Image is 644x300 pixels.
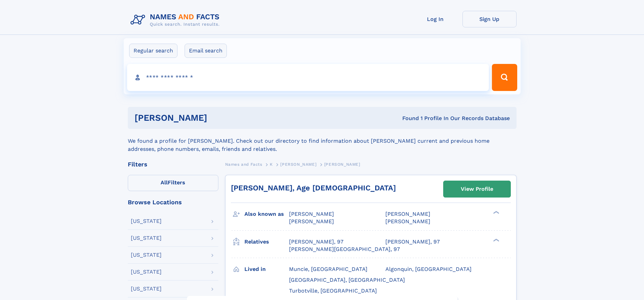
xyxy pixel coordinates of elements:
[280,160,316,168] a: [PERSON_NAME]
[492,238,500,242] div: ❯
[244,263,289,275] h3: Lived in
[444,181,510,197] a: View Profile
[462,11,517,27] a: Sign Up
[492,210,500,215] div: ❯
[161,179,168,186] span: All
[385,218,430,225] span: [PERSON_NAME]
[270,162,273,167] span: K
[385,238,440,246] a: [PERSON_NAME], 97
[289,246,400,253] a: [PERSON_NAME][GEOGRAPHIC_DATA], 97
[280,162,316,167] span: [PERSON_NAME]
[127,64,489,91] input: search input
[185,44,227,58] label: Email search
[305,115,510,122] div: Found 1 Profile In Our Records Database
[131,218,162,224] div: [US_STATE]
[289,238,343,246] a: [PERSON_NAME], 97
[131,286,162,292] div: [US_STATE]
[128,175,218,191] label: Filters
[244,208,289,220] h3: Also known as
[225,160,262,168] a: Names and Facts
[289,287,377,294] span: Turbotville, [GEOGRAPHIC_DATA]
[244,236,289,248] h3: Relatives
[385,266,472,272] span: Algonquin, [GEOGRAPHIC_DATA]
[131,235,162,241] div: [US_STATE]
[128,129,517,153] div: We found a profile for [PERSON_NAME]. Check out our directory to find information about [PERSON_N...
[231,184,396,192] a: [PERSON_NAME], Age [DEMOGRAPHIC_DATA]
[289,277,405,283] span: [GEOGRAPHIC_DATA], [GEOGRAPHIC_DATA]
[128,11,225,29] img: Logo Names and Facts
[408,11,462,27] a: Log In
[492,64,517,91] button: Search Button
[289,218,334,225] span: [PERSON_NAME]
[324,162,360,167] span: [PERSON_NAME]
[131,252,162,258] div: [US_STATE]
[129,44,177,58] label: Regular search
[135,114,305,122] h1: [PERSON_NAME]
[289,211,334,217] span: [PERSON_NAME]
[461,181,493,197] div: View Profile
[128,199,218,205] div: Browse Locations
[289,266,367,272] span: Muncie, [GEOGRAPHIC_DATA]
[385,211,430,217] span: [PERSON_NAME]
[270,160,273,168] a: K
[131,269,162,275] div: [US_STATE]
[128,161,218,167] div: Filters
